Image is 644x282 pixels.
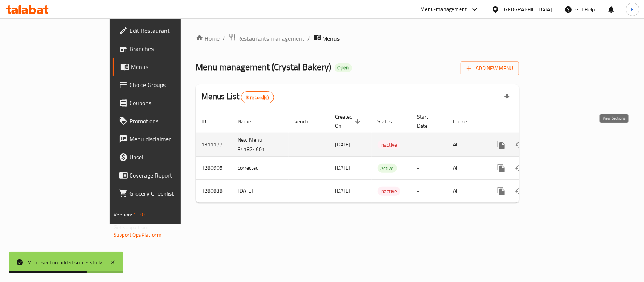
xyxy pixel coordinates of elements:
a: Edit Restaurant [113,21,217,40]
span: Status [378,117,402,126]
span: E [631,5,634,14]
td: corrected [232,156,289,179]
h2: Menus List [202,91,274,103]
span: [DATE] [335,186,351,196]
a: Promotions [113,112,217,130]
div: Menu-management [421,5,467,14]
div: Inactive [378,140,400,149]
span: Name [238,117,261,126]
a: Menus [113,58,217,76]
span: Edit Restaurant [129,26,211,35]
div: Menu section added successfully [27,258,102,267]
a: Upsell [113,148,217,166]
td: New Menu 341824601 [232,133,289,156]
div: Inactive [378,187,400,196]
span: Locale [453,117,477,126]
span: Version: [114,210,132,219]
button: more [492,136,510,154]
th: Actions [486,110,571,133]
span: Menu disclaimer [129,135,211,144]
span: Add New Menu [467,64,513,73]
span: Menus [323,34,340,43]
a: Coupons [113,94,217,112]
td: - [411,133,447,156]
td: - [411,179,447,202]
span: Choice Groups [129,80,211,89]
span: Branches [129,44,211,53]
span: Open [335,64,352,71]
button: more [492,182,510,200]
button: Change Status [510,182,529,200]
span: Menus [131,62,211,71]
span: Inactive [378,187,400,196]
td: All [447,133,486,156]
span: [DATE] [335,139,351,149]
span: Promotions [129,116,211,126]
td: All [447,179,486,202]
span: Start Date [417,112,438,130]
a: Support.OpsPlatform [114,230,161,240]
button: Change Status [510,136,529,154]
nav: breadcrumb [196,34,519,43]
span: Active [378,164,397,173]
span: Inactive [378,141,400,149]
span: Upsell [129,153,211,162]
div: Total records count [241,91,274,103]
span: 3 record(s) [241,94,274,101]
a: Coverage Report [113,166,217,184]
li: / [308,34,310,43]
span: 1.0.0 [133,210,145,219]
table: enhanced table [196,110,571,203]
button: Change Status [510,159,529,177]
td: [DATE] [232,179,289,202]
div: Export file [498,88,516,106]
span: Grocery Checklist [129,189,211,198]
span: Restaurants management [238,34,305,43]
a: Branches [113,40,217,58]
a: Choice Groups [113,76,217,94]
a: Menu disclaimer [113,130,217,148]
span: Menu management ( Crystal Bakery ) [196,58,332,75]
a: Grocery Checklist [113,184,217,202]
button: more [492,159,510,177]
div: Open [335,63,352,72]
span: Coverage Report [129,171,211,180]
span: Vendor [295,117,320,126]
div: [GEOGRAPHIC_DATA] [503,5,552,14]
li: / [223,34,226,43]
button: Add New Menu [461,61,519,75]
a: Restaurants management [229,34,305,43]
span: ID [202,117,216,126]
span: Created On [335,112,363,130]
span: [DATE] [335,163,351,173]
span: Get support on: [114,222,148,232]
span: Coupons [129,98,211,107]
td: - [411,156,447,179]
td: All [447,156,486,179]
